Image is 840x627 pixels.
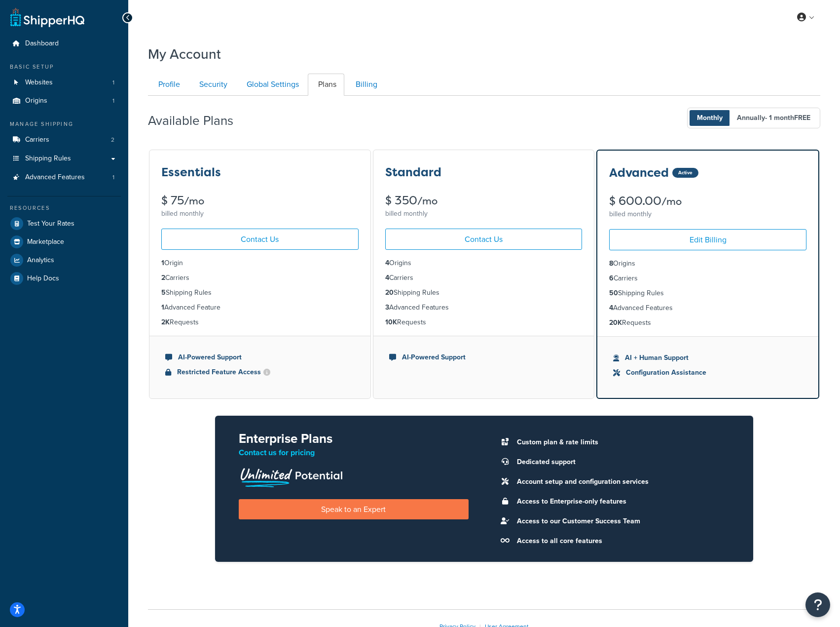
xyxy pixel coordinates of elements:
li: Origins [385,258,583,269]
small: /mo [417,194,438,208]
a: Help Docs [7,270,121,287]
strong: 1 [161,258,164,268]
strong: 2K [161,317,170,327]
strong: 6 [609,273,614,283]
button: Monthly Annually- 1 monthFREE [687,108,820,128]
a: Speak to an Expert [239,499,468,519]
li: Access to our Customer Success Team [512,514,730,528]
li: Carriers [609,273,806,284]
li: Custom plan & rate limits [512,435,730,449]
li: Origins [7,92,121,110]
div: $ 600.00 [609,195,806,207]
a: Origins 1 [7,92,121,110]
a: Analytics [7,251,121,269]
a: Dashboard [7,35,121,53]
button: Open Resource Center [805,592,830,617]
li: Requests [609,317,806,328]
span: 1 [112,97,114,105]
li: Access to Enterprise-only features [512,495,730,509]
small: /mo [184,194,204,208]
img: Unlimited Potential [239,465,343,487]
a: Carriers 2 [7,131,121,149]
span: - 1 month [765,113,810,123]
a: Contact Us [161,229,359,250]
strong: 10K [385,317,397,327]
li: Advanced Feature [161,302,359,313]
li: Configuration Assistance [613,367,803,378]
span: Help Docs [27,274,59,283]
span: 1 [112,173,114,182]
a: Websites 1 [7,74,121,92]
span: Shipping Rules [25,155,71,163]
strong: 2 [161,273,165,283]
li: Advanced Features [385,302,583,313]
li: Origin [161,258,359,269]
div: Manage Shipping [7,120,121,128]
a: Marketplace [7,233,121,251]
span: Advanced Features [25,173,85,182]
li: Advanced Features [609,303,806,313]
strong: 4 [609,303,613,313]
a: Security [189,74,235,96]
li: Shipping Rules [609,288,806,299]
a: Billing [345,74,385,96]
span: Websites [25,78,53,87]
li: Advanced Features [7,168,121,187]
div: Active [672,168,698,178]
span: Annually [730,110,818,126]
h3: Advanced [609,166,669,179]
strong: 5 [161,287,166,298]
span: Marketplace [27,238,64,246]
li: Account setup and configuration services [512,475,730,489]
a: Contact Us [385,229,583,250]
span: Analytics [27,256,54,265]
li: Dedicated support [512,455,730,469]
li: AI-Powered Support [165,352,355,363]
span: Origins [25,97,47,105]
div: billed monthly [161,207,359,221]
li: Websites [7,74,121,92]
span: 2 [111,136,114,144]
li: Shipping Rules [385,287,583,298]
a: Profile [148,74,188,96]
strong: 8 [609,258,613,269]
a: Global Settings [236,74,307,96]
strong: 1 [161,302,164,313]
div: $ 350 [385,195,583,207]
a: ShipperHQ Home [10,7,84,27]
p: Contact us for pricing [239,446,468,460]
strong: 4 [385,258,389,268]
strong: 3 [385,302,389,313]
li: Requests [385,317,583,328]
li: Origins [609,258,806,269]
small: /mo [661,195,682,208]
li: Carriers [161,273,359,283]
li: AI-Powered Support [389,352,579,363]
div: Basic Setup [7,63,121,71]
li: Test Your Rates [7,215,121,233]
strong: 20K [609,317,622,328]
span: Monthly [690,110,730,126]
h1: My Account [148,44,221,64]
strong: 50 [609,288,618,298]
span: Carriers [25,136,49,144]
li: Requests [161,317,359,328]
span: 1 [112,78,114,87]
strong: 20 [385,287,394,298]
li: Carriers [7,131,121,149]
h3: Standard [385,166,441,179]
h2: Enterprise Plans [239,431,468,446]
li: Access to all core features [512,534,730,548]
div: $ 75 [161,195,359,207]
h2: Available Plans [148,114,248,128]
a: Plans [308,74,344,96]
li: Shipping Rules [7,150,121,168]
li: Restricted Feature Access [165,367,355,378]
span: Dashboard [25,39,59,48]
div: billed monthly [385,207,583,221]
span: Test Your Rates [27,220,74,228]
